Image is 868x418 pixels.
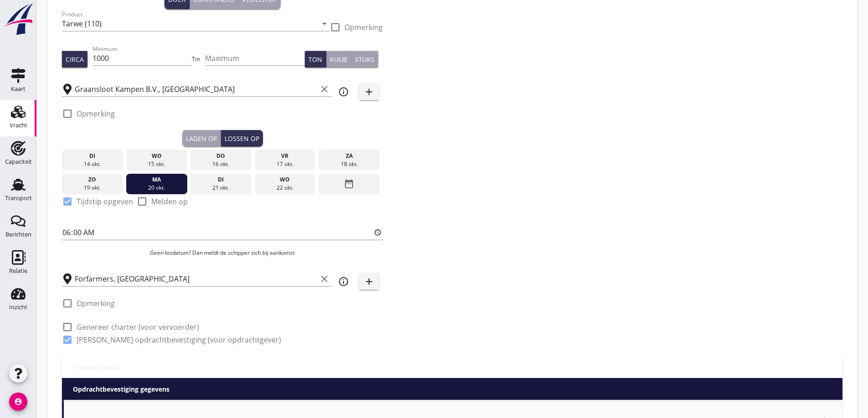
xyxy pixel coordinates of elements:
[5,159,32,165] div: Capaciteit
[257,176,313,184] div: wo
[326,51,351,67] button: Kuub
[182,130,221,146] button: Laden op
[62,16,317,31] input: Product
[192,55,205,63] div: Tot
[9,393,27,411] i: account_circle
[321,152,377,160] div: za
[193,176,249,184] div: di
[308,55,322,64] div: Ton
[221,130,263,146] button: Lossen op
[193,184,249,192] div: 21 okt.
[319,18,330,29] i: arrow_drop_down
[205,51,305,65] input: Maximum
[77,299,115,308] label: Opmerking
[77,197,133,206] label: Tijdstip opgeven
[364,276,375,287] i: add
[2,2,35,36] img: logo-small.a267ee39.svg
[64,152,121,160] div: di
[64,184,121,192] div: 19 okt.
[62,51,87,67] button: Circa
[77,109,115,118] label: Opmerking
[344,23,383,32] label: Opmerking
[62,249,383,257] p: Geen losdatum? Dan meldt de schipper zich bij aankomst
[225,134,259,143] div: Lossen op
[344,176,354,192] i: date_range
[338,276,349,287] i: info_outline
[319,84,330,95] i: clear
[319,273,330,284] i: clear
[338,86,349,97] i: info_outline
[77,335,281,344] label: [PERSON_NAME] opdrachtbevestiging (voor opdrachtgever)
[257,160,313,168] div: 17 okt.
[64,160,121,168] div: 14 okt.
[257,152,313,160] div: vr
[128,160,185,168] div: 15 okt.
[193,160,249,168] div: 16 okt.
[11,86,26,92] div: Kaart
[351,51,378,67] button: Stuks
[321,160,377,168] div: 18 okt.
[64,176,121,184] div: zo
[5,232,31,237] div: Berichten
[151,197,188,206] label: Melden op
[186,134,217,143] div: Laden op
[330,55,347,64] div: Kuub
[364,86,375,97] i: add
[5,195,32,201] div: Transport
[10,122,27,128] div: Vracht
[75,82,317,96] input: Laadplaats
[128,152,185,160] div: wo
[9,304,27,310] div: Inzicht
[75,272,317,286] input: Losplaats
[66,55,84,64] div: Circa
[257,184,313,192] div: 22 okt.
[77,322,199,332] label: Genereer charter (voor vervoerder)
[193,152,249,160] div: do
[92,51,192,65] input: Minimum
[305,51,326,67] button: Ton
[9,268,27,274] div: Relatie
[128,176,185,184] div: ma
[128,184,185,192] div: 20 okt.
[355,55,375,64] div: Stuks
